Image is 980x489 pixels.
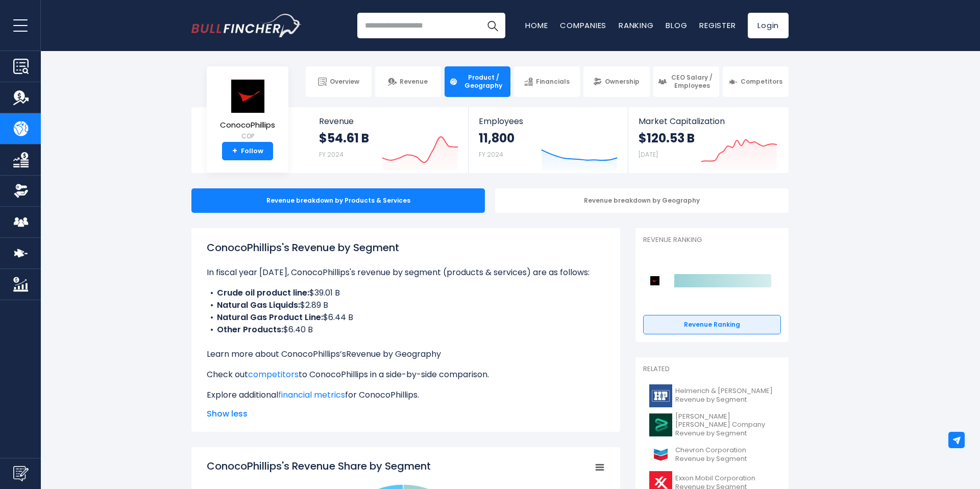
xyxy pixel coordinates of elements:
[330,78,359,86] span: Overview
[461,74,506,89] span: Product / Geography
[648,274,661,287] img: ConocoPhillips competitors logo
[741,78,782,86] span: Competitors
[217,311,323,323] b: Natural Gas Product Line:
[220,121,275,130] span: ConocoPhillips
[319,130,369,146] strong: $54.61 B
[649,413,672,436] img: BKR logo
[306,66,372,97] a: Overview
[495,188,789,213] div: Revenue breakdown by Geography
[560,20,606,31] a: Companies
[514,66,580,97] a: Financials
[222,142,273,160] a: +Follow
[643,441,781,469] a: Chevron Corporation Revenue by Segment
[375,66,441,97] a: Revenue
[479,116,617,126] span: Employees
[536,78,570,86] span: Financials
[207,459,431,473] tspan: ConocoPhillips's Revenue Share by Segment
[207,311,605,324] li: $6.44 B
[643,365,781,374] p: Related
[191,14,301,37] a: Go to homepage
[479,150,503,159] small: FY 2024
[346,348,441,360] a: Revenue by Geography
[191,188,485,213] div: Revenue breakdown by Products & Services
[643,315,781,334] a: Revenue Ranking
[319,150,344,159] small: FY 2024
[219,79,276,142] a: ConocoPhillips COP
[675,387,775,404] span: Helmerich & [PERSON_NAME] Revenue by Segment
[670,74,715,89] span: CEO Salary / Employees
[319,116,458,126] span: Revenue
[309,107,469,173] a: Revenue $54.61 B FY 2024
[643,236,781,244] p: Revenue Ranking
[207,369,605,381] p: Check out to ConocoPhillips in a side-by-side comparison.
[628,107,788,173] a: Market Capitalization $120.53 B [DATE]
[232,146,237,156] strong: +
[207,348,605,360] p: Learn more about ConocoPhillips’s
[639,150,658,159] small: [DATE]
[445,66,510,97] a: Product / Geography
[480,13,505,38] button: Search
[207,287,605,299] li: $39.01 B
[248,369,299,380] a: competitors
[643,382,781,410] a: Helmerich & [PERSON_NAME] Revenue by Segment
[675,412,775,438] span: [PERSON_NAME] [PERSON_NAME] Company Revenue by Segment
[666,20,687,31] a: Blog
[13,183,29,199] img: Ownership
[649,384,672,407] img: HP logo
[649,443,672,466] img: CVX logo
[207,389,605,401] p: Explore additional for ConocoPhillips.
[220,132,275,141] small: COP
[653,66,719,97] a: CEO Salary / Employees
[217,299,300,311] b: Natural Gas Liquids:
[207,299,605,311] li: $2.89 B
[619,20,653,31] a: Ranking
[639,116,777,126] span: Market Capitalization
[723,66,789,97] a: Competitors
[699,20,736,31] a: Register
[748,13,789,38] a: Login
[400,78,428,86] span: Revenue
[191,14,302,37] img: Bullfincher logo
[207,408,605,420] span: Show less
[639,130,695,146] strong: $120.53 B
[217,287,309,299] b: Crude oil product line:
[643,410,781,441] a: [PERSON_NAME] [PERSON_NAME] Company Revenue by Segment
[605,78,640,86] span: Ownership
[469,107,627,173] a: Employees 11,800 FY 2024
[207,324,605,336] li: $6.40 B
[207,266,605,279] p: In fiscal year [DATE], ConocoPhillips's revenue by segment (products & services) are as follows:
[207,240,605,255] h1: ConocoPhillips's Revenue by Segment
[479,130,514,146] strong: 11,800
[675,446,775,463] span: Chevron Corporation Revenue by Segment
[583,66,649,97] a: Ownership
[278,389,345,401] a: financial metrics
[525,20,548,31] a: Home
[217,324,283,335] b: Other Products:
